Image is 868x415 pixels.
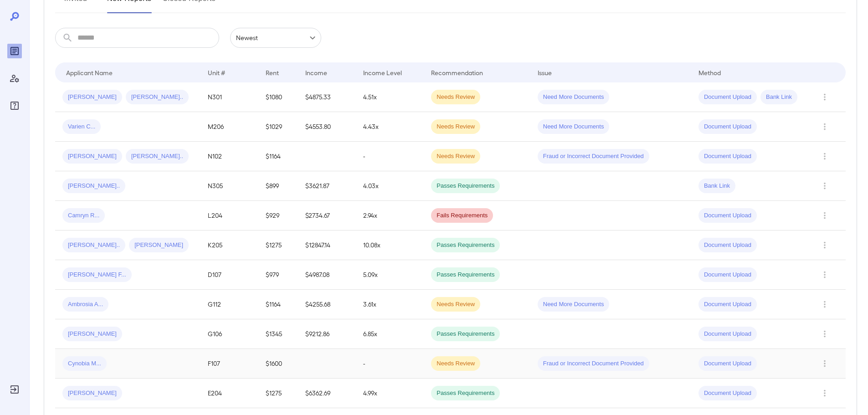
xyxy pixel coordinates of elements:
td: $1275 [258,231,298,260]
td: - [356,142,424,171]
td: $6362.69 [298,379,356,408]
span: Bank Link [760,93,797,102]
td: K205 [200,231,258,260]
span: Passes Requirements [431,241,500,250]
span: [PERSON_NAME].. [126,93,189,102]
span: Document Upload [699,152,757,161]
span: Passes Requirements [431,271,500,279]
td: $3621.87 [298,171,356,201]
td: 6.85x [356,319,424,349]
span: Document Upload [699,271,757,279]
td: G106 [200,319,258,349]
button: Row Actions [817,297,832,312]
button: Row Actions [817,327,832,341]
td: $4255.68 [298,290,356,319]
td: $2734.67 [298,201,356,231]
span: Ambrosia A... [62,300,108,309]
button: Row Actions [817,356,832,371]
td: M206 [200,112,258,142]
span: Document Upload [699,359,757,368]
span: Document Upload [699,211,757,220]
span: [PERSON_NAME] [129,241,189,250]
td: $899 [258,171,298,201]
button: Row Actions [817,238,832,252]
div: Recommendation [431,67,483,78]
td: 3.61x [356,290,424,319]
span: [PERSON_NAME].. [126,152,189,161]
span: Document Upload [699,389,757,398]
td: - [356,349,424,379]
div: Issue [538,67,552,78]
span: Need More Documents [538,300,610,309]
span: Needs Review [431,152,480,161]
div: Manage Users [7,71,22,86]
td: E204 [200,379,258,408]
td: N305 [200,171,258,201]
td: $979 [258,260,298,290]
td: G112 [200,290,258,319]
button: Row Actions [817,267,832,282]
td: $4987.08 [298,260,356,290]
span: [PERSON_NAME].. [62,241,125,250]
span: Document Upload [699,241,757,250]
span: Varien C... [62,123,101,131]
td: $4553.80 [298,112,356,142]
td: 10.08x [356,231,424,260]
span: Need More Documents [538,123,610,131]
span: Passes Requirements [431,182,500,190]
div: Method [699,67,721,78]
td: $929 [258,201,298,231]
td: 4.51x [356,82,424,112]
td: 2.94x [356,201,424,231]
span: Needs Review [431,300,480,309]
td: $1600 [258,349,298,379]
span: Needs Review [431,359,480,368]
td: L204 [200,201,258,231]
span: Bank Link [699,182,735,190]
div: Rent [266,67,280,78]
td: $9212.86 [298,319,356,349]
td: $1164 [258,142,298,171]
span: [PERSON_NAME] [62,93,122,102]
td: $1029 [258,112,298,142]
button: Row Actions [817,179,832,193]
td: 4.03x [356,171,424,201]
div: Unit # [208,67,225,78]
span: Camryn R... [62,211,105,220]
span: [PERSON_NAME] [62,330,122,338]
div: FAQ [7,98,22,113]
div: Newest [230,28,321,48]
span: [PERSON_NAME].. [62,182,125,190]
button: Row Actions [817,386,832,400]
button: Row Actions [817,119,832,134]
td: $12847.14 [298,231,356,260]
span: Document Upload [699,123,757,131]
div: Log Out [7,382,22,397]
span: Needs Review [431,123,480,131]
td: F107 [200,349,258,379]
span: Passes Requirements [431,389,500,398]
span: [PERSON_NAME] [62,152,122,161]
td: 4.43x [356,112,424,142]
span: Passes Requirements [431,330,500,338]
td: D107 [200,260,258,290]
span: Needs Review [431,93,480,102]
td: N102 [200,142,258,171]
td: 5.09x [356,260,424,290]
div: Applicant Name [66,67,113,78]
button: Row Actions [817,90,832,104]
td: 4.99x [356,379,424,408]
td: $4875.33 [298,82,356,112]
span: Cynobia M... [62,359,107,368]
button: Row Actions [817,149,832,164]
div: Income [305,67,327,78]
span: [PERSON_NAME] F... [62,271,132,279]
span: Document Upload [699,93,757,102]
span: Fails Requirements [431,211,493,220]
td: $1164 [258,290,298,319]
span: [PERSON_NAME] [62,389,122,398]
span: Need More Documents [538,93,610,102]
div: Reports [7,44,22,58]
td: $1345 [258,319,298,349]
span: Document Upload [699,330,757,338]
